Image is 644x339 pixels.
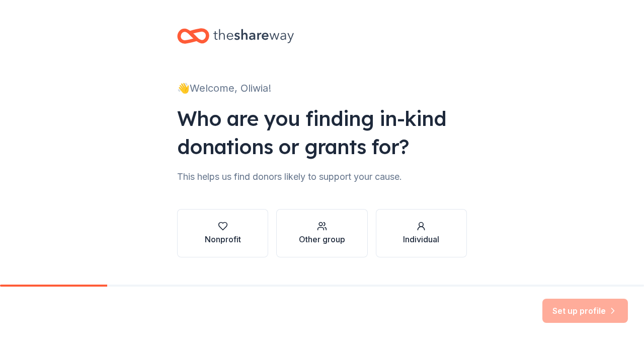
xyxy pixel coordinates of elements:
[177,80,467,96] div: 👋 Welcome, Oliwia!
[177,169,467,185] div: This helps us find donors likely to support your cause.
[205,233,241,245] div: Nonprofit
[299,233,345,245] div: Other group
[177,209,268,257] button: Nonprofit
[403,233,439,245] div: Individual
[376,209,467,257] button: Individual
[177,104,467,161] div: Who are you finding in-kind donations or grants for?
[276,209,367,257] button: Other group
